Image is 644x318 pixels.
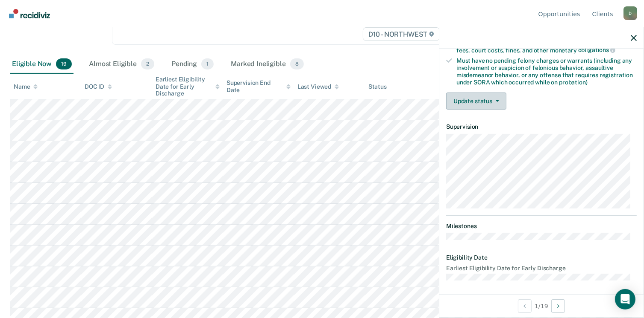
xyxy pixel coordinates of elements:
button: Next Opportunity [551,299,565,313]
div: Almost Eligible [87,55,156,74]
button: Update status [446,93,506,110]
img: Recidiviz [9,9,50,18]
dt: Earliest Eligibility Date for Early Discharge [446,265,637,272]
div: Earliest Eligibility Date for Early Discharge [156,76,220,97]
div: D [623,6,637,20]
div: DOC ID [85,83,112,90]
div: Must have no pending felony charges or warrants (including any involvement or suspicion of feloni... [456,57,637,86]
dt: Supervision [446,123,637,130]
span: obligations [578,46,615,53]
div: 1 / 19 [439,295,644,317]
div: Supervision End Date [226,79,291,94]
div: Eligible Now [10,55,74,74]
button: Profile dropdown button [623,6,637,20]
span: 2 [141,58,154,69]
span: 19 [56,58,72,69]
span: probation) [559,79,588,86]
div: Name [14,83,38,90]
div: Open Intercom Messenger [615,289,635,309]
span: 8 [290,58,304,69]
dt: Milestones [446,223,637,230]
div: Pending [170,55,215,74]
dt: Eligibility Date [446,254,637,261]
button: Previous Opportunity [518,299,532,313]
div: Status [368,83,387,90]
div: Last Viewed [297,83,339,90]
div: Marked Ineligible [229,55,306,74]
span: 1 [201,58,214,69]
span: D10 - NORTHWEST [363,27,440,41]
